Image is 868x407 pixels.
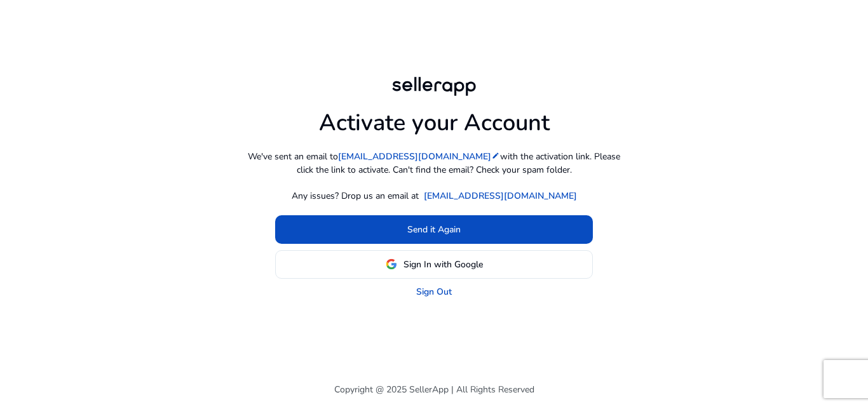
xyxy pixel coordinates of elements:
h1: Activate your Account [319,99,550,137]
a: [EMAIL_ADDRESS][DOMAIN_NAME] [424,189,577,203]
span: Send it Again [407,223,461,236]
a: Sign Out [416,285,452,298]
p: Any issues? Drop us an email at [292,189,419,203]
mat-icon: edit [491,151,500,160]
p: We've sent an email to with the activation link. Please click the link to activate. Can't find th... [243,150,625,177]
img: google-logo.svg [386,258,397,270]
a: [EMAIL_ADDRESS][DOMAIN_NAME] [338,150,500,163]
span: Sign In with Google [403,258,483,271]
button: Sign In with Google [275,250,593,279]
button: Send it Again [275,215,593,244]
